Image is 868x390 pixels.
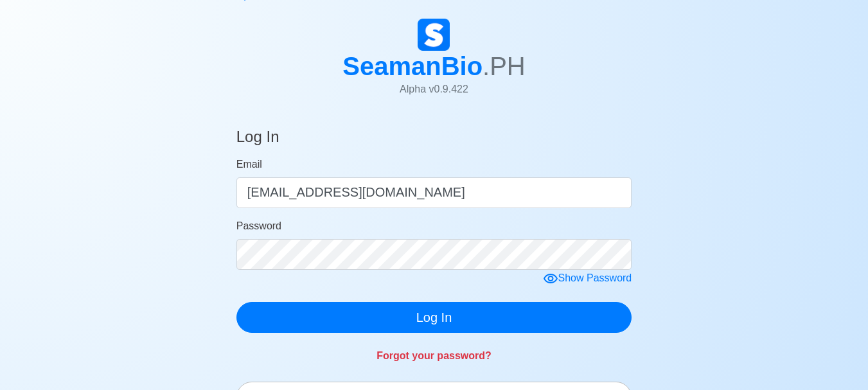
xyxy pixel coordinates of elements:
[236,159,262,170] span: Email
[236,177,632,208] input: Your email
[418,19,450,51] img: Logo
[543,270,632,287] div: Show Password
[342,19,526,107] a: SeamanBio.PHAlpha v0.9.422
[236,220,281,231] span: Password
[342,82,526,97] p: Alpha v 0.9.422
[342,51,526,82] h1: SeamanBio
[236,128,279,152] h4: Log In
[483,52,526,80] span: .PH
[236,302,632,333] button: Log In
[376,350,492,361] a: Forgot your password?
